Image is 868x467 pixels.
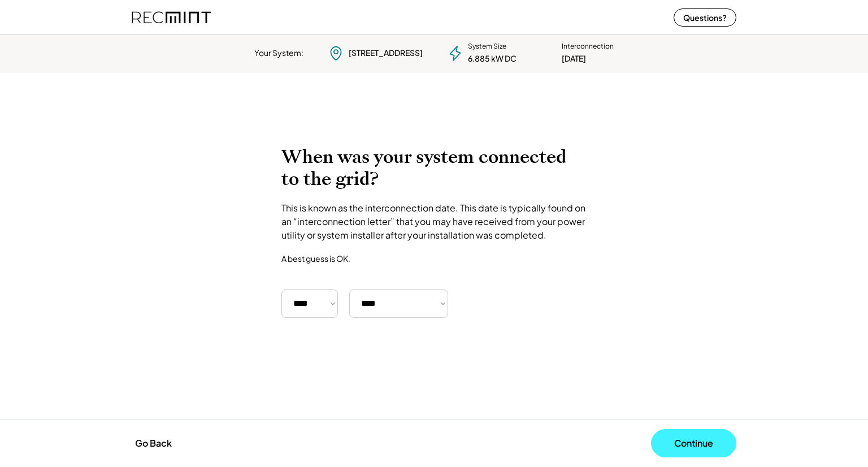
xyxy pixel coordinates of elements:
div: A best guess is OK. [281,253,350,263]
div: [STREET_ADDRESS] [349,47,423,59]
div: Your System: [254,47,303,59]
div: [DATE] [562,53,586,64]
button: Continue [651,429,736,457]
div: System Size [468,42,506,51]
button: Go Back [132,431,175,456]
div: Interconnection [562,42,614,51]
h2: When was your system connected to the grid? [281,146,587,190]
div: 6.885 kW DC [468,53,517,64]
button: Questions? [674,8,736,27]
div: This is known as the interconnection date. This date is typically found on an “interconnection le... [281,201,587,242]
img: recmint-logotype%403x%20%281%29.jpeg [132,2,211,32]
